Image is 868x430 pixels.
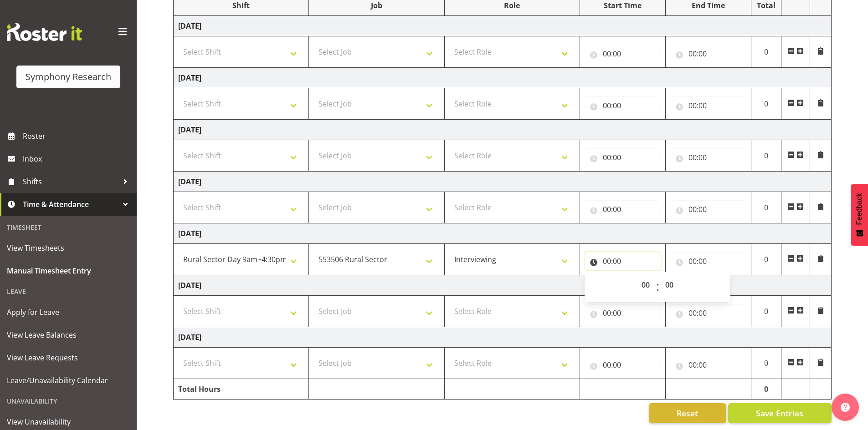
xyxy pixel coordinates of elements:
td: 0 [751,88,781,120]
td: 0 [751,296,781,327]
td: [DATE] [174,327,832,348]
input: Click to select... [670,356,746,374]
button: Feedback - Show survey [851,184,868,246]
input: Click to select... [585,200,661,218]
td: 0 [751,192,781,223]
input: Click to select... [585,356,661,374]
td: [DATE] [174,223,832,244]
input: Click to select... [670,252,746,270]
span: Leave/Unavailability Calendar [7,374,130,387]
span: Feedback [855,193,863,225]
input: Click to select... [670,304,746,322]
input: Click to select... [585,148,661,167]
a: View Leave Balances [2,324,134,346]
td: 0 [751,36,781,68]
span: Save Entries [756,407,803,419]
a: View Timesheets [2,237,134,259]
span: Time & Attendance [23,197,118,211]
span: : [656,276,659,298]
div: Unavailability [2,392,134,410]
button: Save Entries [728,403,832,423]
span: Roster [23,129,132,143]
div: Symphony Research [26,70,111,84]
td: [DATE] [174,120,832,140]
td: 0 [751,244,781,275]
td: [DATE] [174,16,832,36]
td: [DATE] [174,275,832,296]
td: [DATE] [174,68,832,88]
div: Timesheet [2,218,134,237]
span: Manual Timesheet Entry [7,264,130,278]
img: Rosterit website logo [7,23,82,41]
img: help-xxl-2.png [841,403,850,412]
input: Click to select... [585,304,661,322]
input: Click to select... [670,148,746,167]
td: 0 [751,348,781,379]
span: View Unavailability [7,415,130,429]
span: Reset [677,407,698,419]
button: Reset [649,403,726,423]
a: Leave/Unavailability Calendar [2,369,134,392]
a: Manual Timesheet Entry [2,259,134,282]
span: View Timesheets [7,241,130,255]
input: Click to select... [670,200,746,218]
a: View Leave Requests [2,346,134,369]
td: [DATE] [174,172,832,192]
td: 0 [751,140,781,172]
div: Leave [2,282,134,301]
input: Click to select... [585,45,661,63]
input: Click to select... [670,45,746,63]
td: Total Hours [174,379,309,400]
td: 0 [751,379,781,400]
span: Apply for Leave [7,305,130,319]
input: Click to select... [585,96,661,115]
input: Click to select... [670,96,746,115]
span: View Leave Requests [7,351,130,364]
span: Inbox [23,152,132,166]
input: Click to select... [585,252,661,270]
span: Shifts [23,175,118,188]
a: Apply for Leave [2,301,134,324]
span: View Leave Balances [7,328,130,342]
